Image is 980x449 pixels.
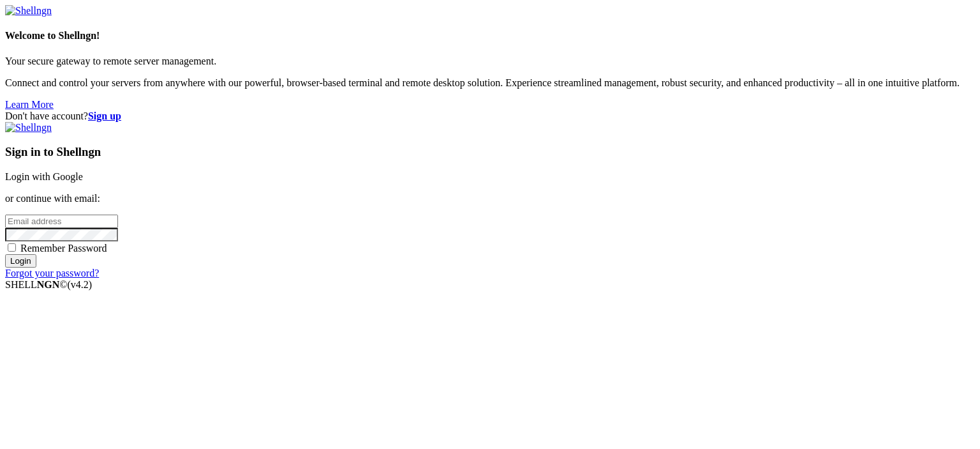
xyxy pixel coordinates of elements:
a: Learn More [5,99,54,110]
input: Login [5,254,36,268]
p: Your secure gateway to remote server management. [5,56,975,67]
span: SHELL © [5,279,92,290]
p: Connect and control your servers from anywhere with our powerful, browser-based terminal and remo... [5,77,975,89]
input: Email address [5,215,118,228]
span: Remember Password [20,243,107,254]
h3: Sign in to Shellngn [5,145,975,159]
h4: Welcome to Shellngn! [5,30,975,42]
img: Shellngn [5,5,52,17]
input: Remember Password [8,243,16,252]
a: Login with Google [5,171,83,182]
img: Shellngn [5,122,52,133]
span: 4.2.0 [68,279,93,290]
p: or continue with email: [5,193,975,204]
b: NGN [37,279,60,290]
div: Don't have account? [5,110,975,122]
a: Forgot your password? [5,268,99,278]
a: Sign up [88,110,121,121]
